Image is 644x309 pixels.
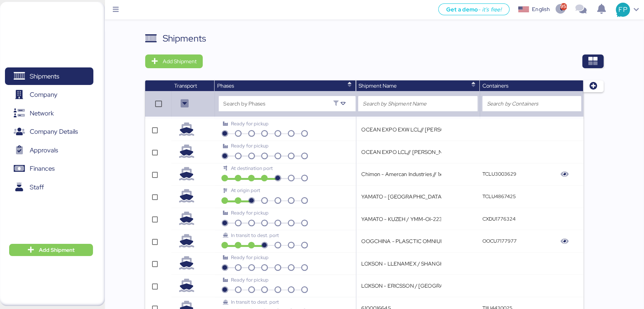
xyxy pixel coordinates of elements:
span: Shipments [30,71,59,82]
span: Company Details [30,126,78,137]
div: Shipments [163,32,206,45]
span: Phases [217,82,234,89]
span: Containers [482,82,508,89]
span: Ready for pickup [231,120,269,127]
q-button: TCLU3003629 [482,171,516,177]
span: Ready for pickup [231,142,269,149]
span: Company [30,89,58,100]
span: Staff [30,182,44,193]
q-button: OOCU7177977 [482,238,517,244]
span: Ready for pickup [231,254,269,261]
button: Menu [109,3,122,16]
button: Add Shipment [9,244,93,256]
div: English [532,5,549,13]
q-button: TCLU4867425 [482,193,516,200]
span: Ready for pickup [231,277,269,283]
a: Shipments [5,67,93,85]
span: Approvals [30,145,58,156]
span: Transport [174,82,197,89]
a: Finances [5,160,93,178]
span: Ready for pickup [231,210,269,216]
span: Add Shipment [39,245,75,255]
span: FP [618,5,627,14]
button: Add Shipment [145,54,203,68]
a: Company Details [5,123,93,141]
span: At destination port [231,165,273,171]
a: Company [5,86,93,104]
span: Shipment Name [359,82,397,89]
a: Approvals [5,141,93,159]
span: In transit to dest. port [231,299,279,305]
input: Search by Shipment Name [363,99,473,108]
span: Network [30,108,54,119]
input: Search by Containers [487,99,577,108]
span: Finances [30,163,54,174]
a: Staff [5,178,93,196]
a: Network [5,104,93,122]
span: At origin port [231,187,260,194]
q-button: CXDU1776324 [482,216,516,222]
span: In transit to dest. port [231,232,279,239]
span: Add Shipment [163,57,197,66]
